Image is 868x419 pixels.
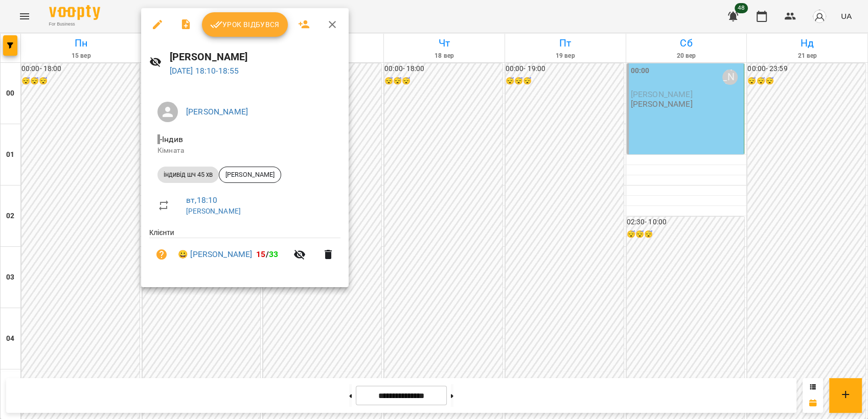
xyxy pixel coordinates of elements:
span: 15 [256,249,265,259]
span: [PERSON_NAME] [219,170,281,179]
ul: Клієнти [149,227,340,275]
a: вт , 18:10 [186,195,217,205]
a: [PERSON_NAME] [186,107,248,117]
a: 😀 [PERSON_NAME] [178,248,252,261]
p: Кімната [157,146,332,156]
span: Урок відбувся [210,18,280,31]
h6: [PERSON_NAME] [170,49,340,65]
span: 33 [269,249,278,259]
a: [PERSON_NAME] [186,207,241,215]
div: [PERSON_NAME] [219,167,281,183]
button: Урок відбувся [202,12,288,37]
button: Візит ще не сплачено. Додати оплату? [149,242,174,267]
b: / [256,249,278,259]
span: індивід шч 45 хв [157,170,219,179]
span: - Індив [157,134,185,144]
a: [DATE] 18:10-18:55 [170,66,239,76]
